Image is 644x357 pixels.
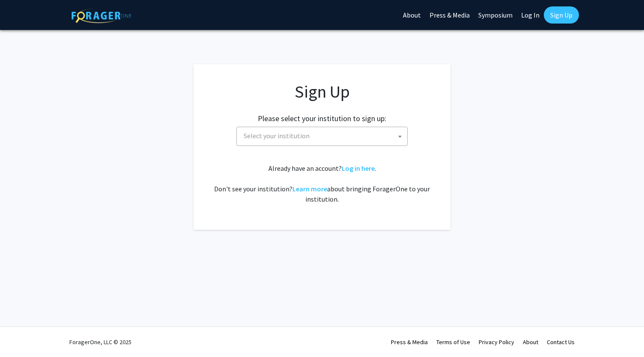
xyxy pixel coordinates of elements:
[236,127,408,146] span: Select your institution
[244,131,310,140] span: Select your institution
[479,338,514,346] a: Privacy Policy
[258,114,386,123] h2: Please select your institution to sign up:
[72,8,131,23] img: ForagerOne Logo
[292,184,327,193] a: Learn more about bringing ForagerOne to your institution
[240,127,407,145] span: Select your institution
[436,338,470,346] a: Terms of Use
[523,338,538,346] a: About
[391,338,428,346] a: Press & Media
[211,163,433,204] div: Already have an account? . Don't see your institution? about bringing ForagerOne to your institut...
[544,6,579,24] a: Sign Up
[547,338,575,346] a: Contact Us
[211,81,433,102] h1: Sign Up
[69,327,131,357] div: ForagerOne, LLC © 2025
[342,164,375,173] a: Log in here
